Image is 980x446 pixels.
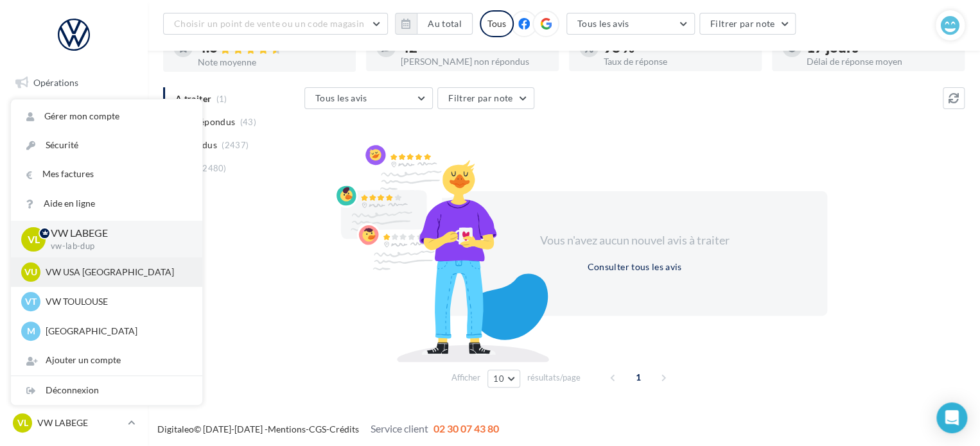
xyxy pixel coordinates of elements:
[807,40,954,55] div: 17 jours
[577,18,629,29] span: Tous les avis
[8,262,140,289] a: Calendrier
[33,77,78,88] span: Opérations
[11,131,202,160] a: Sécurité
[222,140,249,150] span: (2437)
[157,424,499,434] span: © [DATE]-[DATE] - - -
[11,346,202,375] div: Ajouter un compte
[268,424,306,434] a: Mentions
[604,40,751,55] div: 98 %
[604,57,751,66] div: Taux de réponse
[480,10,514,37] div: Tous
[807,57,954,66] div: Délai de réponse moyen
[46,295,187,308] p: VW TOULOUSE
[8,230,140,257] a: Médiathèque
[524,232,745,249] div: Vous n'avez aucun nouvel avis à traiter
[11,160,202,189] a: Mes factures
[175,116,235,128] span: Non répondus
[198,58,346,67] div: Note moyenne
[8,198,140,225] a: Contacts
[315,92,367,103] span: Tous les avis
[527,372,581,384] span: résultats/page
[395,13,473,35] button: Au total
[451,372,480,384] span: Afficher
[8,69,140,96] a: Opérations
[28,232,40,246] span: VL
[304,87,433,109] button: Tous les avis
[163,13,388,35] button: Choisir un point de vente ou un code magasin
[8,336,140,374] a: Campagnes DataOnDemand
[174,18,364,29] span: Choisir un point de vente ou un code magasin
[8,166,140,193] a: Campagnes
[487,370,520,388] button: 10
[936,402,967,433] div: Open Intercom Messenger
[11,376,202,405] div: Déconnexion
[51,241,182,252] p: vw-lab-dup
[699,13,796,35] button: Filtrer par note
[437,87,534,109] button: Filtrer par note
[329,424,359,434] a: Crédits
[401,40,548,55] div: 42
[8,294,140,332] a: PLV et print personnalisable
[628,367,649,388] span: 1
[198,40,346,55] div: 4.6
[493,373,504,384] span: 10
[11,102,202,131] a: Gérer mon compte
[46,266,187,279] p: VW USA [GEOGRAPHIC_DATA]
[11,189,202,218] a: Aide en ligne
[582,259,687,275] button: Consulter tous les avis
[240,117,256,127] span: (43)
[8,134,140,161] a: Visibilité en ligne
[433,422,499,434] span: 02 30 07 43 80
[25,295,37,308] span: VT
[200,163,227,173] span: (2480)
[417,13,473,35] button: Au total
[157,424,194,434] a: Digitaleo
[8,101,140,129] a: Boîte de réception
[51,226,182,241] p: VW LABEGE
[46,325,187,338] p: [GEOGRAPHIC_DATA]
[27,325,35,338] span: M
[37,416,123,429] p: VW LABEGE
[24,266,37,279] span: VU
[371,422,428,434] span: Service client
[17,416,28,429] span: VL
[10,411,137,435] a: VL VW LABEGE
[401,57,548,66] div: [PERSON_NAME] non répondus
[566,13,695,35] button: Tous les avis
[309,424,326,434] a: CGS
